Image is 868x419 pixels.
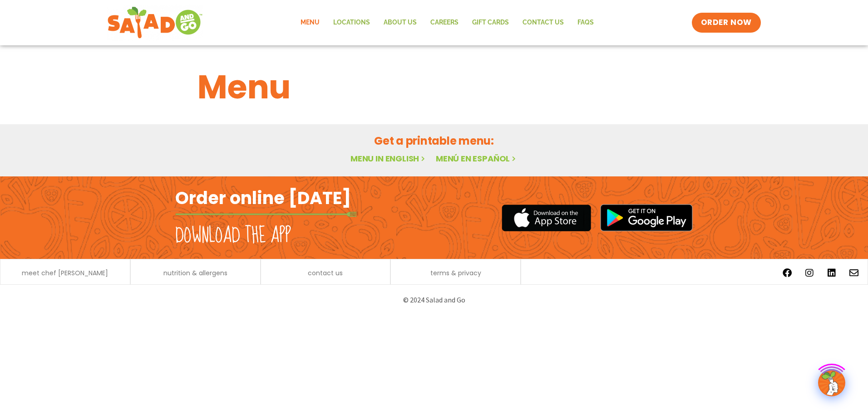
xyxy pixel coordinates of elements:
span: ORDER NOW [701,17,752,28]
h2: Download the app [175,223,291,248]
a: ORDER NOW [692,13,761,33]
img: google_play [600,204,693,231]
img: new-SAG-logo-768×292 [107,5,203,41]
a: contact us [308,270,343,276]
a: Locations [326,12,377,33]
a: Menu in English [350,153,427,164]
a: GIFT CARDS [465,12,516,33]
img: appstore [502,203,591,233]
a: Careers [424,12,465,33]
a: About Us [377,12,424,33]
a: meet chef [PERSON_NAME] [22,270,108,276]
a: nutrition & allergens [163,270,227,276]
h2: Order online [DATE] [175,187,351,209]
a: Menú en español [436,153,518,164]
h1: Menu [197,63,671,112]
a: Contact Us [516,12,571,33]
a: Menu [294,12,326,33]
a: terms & privacy [430,270,481,276]
p: © 2024 Salad and Go [180,294,688,306]
a: FAQs [571,12,601,33]
nav: Menu [294,12,601,33]
h2: Get a printable menu: [197,133,671,149]
img: fork [175,212,357,217]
